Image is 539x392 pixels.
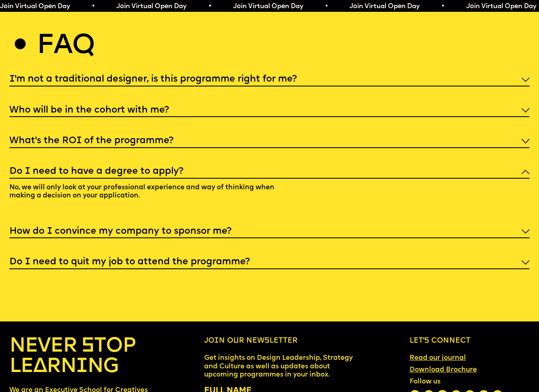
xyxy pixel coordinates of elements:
[9,258,250,266] h5: Do I need to quit my job to attend the programme?
[410,378,503,386] div: Follow us
[9,106,169,115] h5: Who will be in the cohort with me?
[406,351,470,366] a: Read our journal
[91,3,95,10] span: •
[406,363,481,378] a: Download Brochure
[410,337,530,345] h6: Let’s connect
[204,354,354,379] p: Get insights on Design Leadership, Strategy and Culture as well as updates about upcoming program...
[9,179,279,208] p: No, we will only look at your professional experience and way of thinking when making a decision ...
[441,3,445,10] span: •
[9,168,183,176] h5: Do I need to have a degree to apply?
[325,3,328,10] span: •
[37,35,94,58] h2: Faq
[204,337,354,345] h6: Join our newsletter
[208,3,212,10] span: •
[9,228,232,236] h5: How do I convince my company to sponsor me?
[9,337,148,377] h4: NEVER STOP LEARNING
[9,137,174,145] h5: What’s the ROI of the programme?
[9,75,297,84] h5: I'm not a traditional designer, is this programme right for me?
